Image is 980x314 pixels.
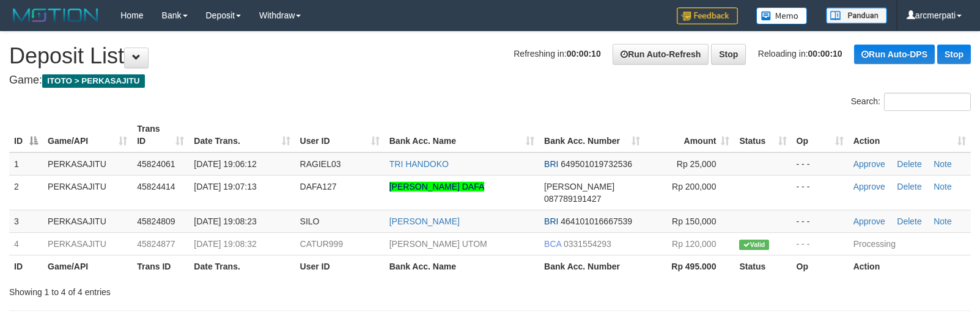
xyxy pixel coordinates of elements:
td: 3 [9,210,43,232]
span: ITOTO > PERKASAJITU [42,74,145,88]
input: Search: [884,93,971,111]
a: Stop [937,45,971,64]
th: Status: activate to sort column ascending [734,118,791,152]
th: User ID [295,255,385,277]
span: BRI [544,159,558,169]
a: TRI HANDOKO [389,159,449,169]
a: Run Auto-Refresh [613,44,709,65]
th: Bank Acc. Name: activate to sort column ascending [385,118,539,152]
th: User ID: activate to sort column ascending [295,118,385,152]
a: Approve [853,216,885,226]
th: Game/API [43,255,132,277]
td: 4 [9,232,43,255]
span: 45824877 [137,239,175,249]
th: ID: activate to sort column descending [9,118,43,152]
th: Action [849,255,971,277]
th: Status [734,255,791,277]
span: Copy 649501019732536 to clipboard [561,159,632,169]
span: BRI [544,216,558,226]
a: [PERSON_NAME] UTOM [389,239,487,249]
span: DAFA127 [300,182,337,191]
span: Copy 0331554293 to clipboard [564,239,611,249]
span: Valid transaction [739,240,768,250]
th: ID [9,255,43,277]
a: Note [934,159,952,169]
td: PERKASAJITU [43,232,132,255]
a: Note [934,216,952,226]
span: 45824061 [137,159,175,169]
td: - - - [792,152,849,176]
span: [DATE] 19:08:32 [194,239,256,249]
strong: 00:00:10 [567,49,601,59]
span: Rp 25,000 [677,159,717,169]
span: [DATE] 19:08:23 [194,216,256,226]
img: MOTION_logo.png [9,6,102,24]
td: - - - [792,232,849,255]
span: [DATE] 19:06:12 [194,159,256,169]
span: SILO [300,216,320,226]
span: Refreshing in: [514,49,600,59]
td: - - - [792,210,849,232]
span: [DATE] 19:07:13 [194,182,256,191]
h1: Deposit List [9,44,971,68]
h4: Game: [9,74,971,87]
th: Date Trans.: activate to sort column ascending [189,118,295,152]
th: Op: activate to sort column ascending [792,118,849,152]
a: Approve [853,182,885,191]
div: Showing 1 to 4 of 4 entries [9,281,399,298]
th: Trans ID [132,255,189,277]
span: Rp 200,000 [672,182,716,191]
th: Bank Acc. Number [539,255,645,277]
a: Delete [897,159,921,169]
span: 45824414 [137,182,175,191]
th: Op [792,255,849,277]
th: Bank Acc. Number: activate to sort column ascending [539,118,645,152]
a: Run Auto-DPS [854,45,935,64]
a: Stop [711,44,746,65]
img: Feedback.jpg [677,7,738,24]
th: Amount: activate to sort column ascending [645,118,734,152]
img: Button%20Memo.svg [756,7,808,24]
a: Delete [897,182,921,191]
th: Bank Acc. Name [385,255,539,277]
span: Copy 087789191427 to clipboard [544,194,601,204]
a: [PERSON_NAME] [389,216,460,226]
span: [PERSON_NAME] [544,182,614,191]
td: PERKASAJITU [43,175,132,210]
span: BCA [544,239,561,249]
td: PERKASAJITU [43,152,132,176]
td: PERKASAJITU [43,210,132,232]
a: Note [934,182,952,191]
td: 1 [9,152,43,176]
th: Trans ID: activate to sort column ascending [132,118,189,152]
strong: 00:00:10 [808,49,842,59]
span: Copy 464101016667539 to clipboard [561,216,632,226]
span: Rp 120,000 [672,239,716,249]
span: Rp 150,000 [672,216,716,226]
a: [PERSON_NAME] DAFA [389,182,485,191]
td: Processing [849,232,971,255]
th: Date Trans. [189,255,295,277]
span: 45824809 [137,216,175,226]
td: 2 [9,175,43,210]
a: Delete [897,216,921,226]
th: Rp 495.000 [645,255,734,277]
a: Approve [853,159,885,169]
span: CATUR999 [300,239,344,249]
img: panduan.png [826,7,887,24]
td: - - - [792,175,849,210]
span: RAGIEL03 [300,159,341,169]
th: Game/API: activate to sort column ascending [43,118,132,152]
label: Search: [851,93,971,111]
th: Action: activate to sort column ascending [849,118,971,152]
span: Reloading in: [758,49,842,59]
